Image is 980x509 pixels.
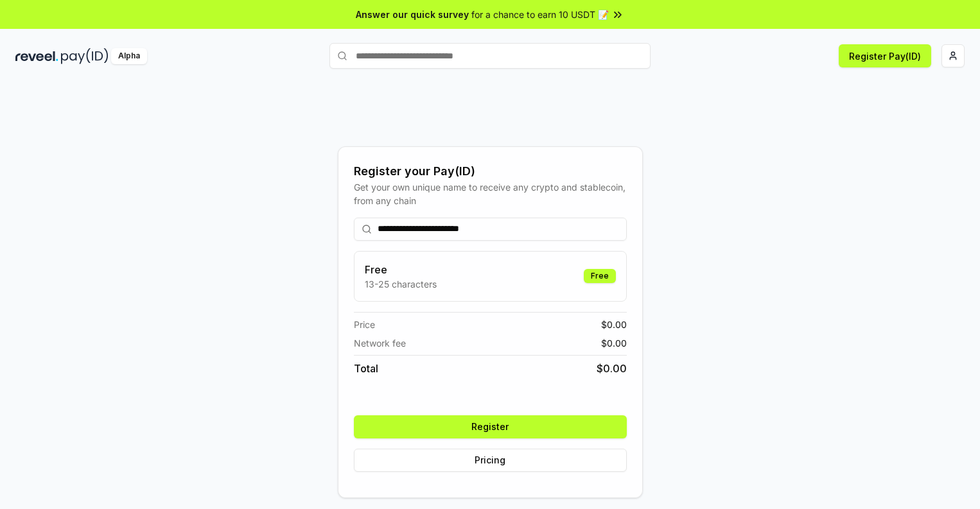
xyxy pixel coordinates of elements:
[354,162,627,180] div: Register your Pay(ID)
[597,361,627,376] span: $ 0.00
[111,48,147,64] div: Alpha
[354,336,406,350] span: Network fee
[601,318,627,331] span: $ 0.00
[354,361,378,376] span: Total
[61,48,109,64] img: pay_id
[354,449,627,472] button: Pricing
[601,336,627,350] span: $ 0.00
[354,180,627,207] div: Get your own unique name to receive any crypto and stablecoin, from any chain
[471,8,609,21] span: for a chance to earn 10 USDT 📝
[15,48,58,64] img: reveel_dark
[584,269,616,283] div: Free
[365,262,437,277] h3: Free
[356,8,469,21] span: Answer our quick survey
[354,415,627,438] button: Register
[365,277,437,291] p: 13-25 characters
[354,318,375,331] span: Price
[839,44,931,67] button: Register Pay(ID)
